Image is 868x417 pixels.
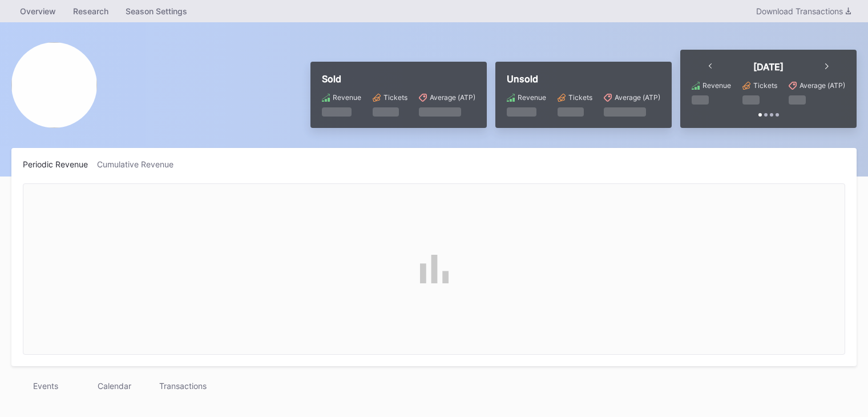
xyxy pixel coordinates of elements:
div: Transactions [148,378,217,394]
a: Research [64,3,117,19]
div: Average (ATP) [430,93,475,102]
div: Revenue [333,93,361,102]
div: Sold [322,73,475,85]
div: Cumulative Revenue [97,159,183,169]
div: Revenue [703,81,731,90]
div: Calendar [80,378,148,394]
button: Download Transactions [750,3,857,19]
div: Tickets [568,93,592,102]
div: Download Transactions [756,6,851,16]
div: [DATE] [753,61,784,73]
a: Season Settings [117,3,196,19]
div: Average (ATP) [800,81,845,90]
div: Tickets [753,81,777,90]
div: Unsold [507,73,660,85]
div: Events [11,378,80,394]
div: Periodic Revenue [23,159,97,169]
div: Tickets [383,93,407,102]
div: Revenue [518,93,546,102]
a: Overview [11,3,64,19]
div: Average (ATP) [615,93,660,102]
